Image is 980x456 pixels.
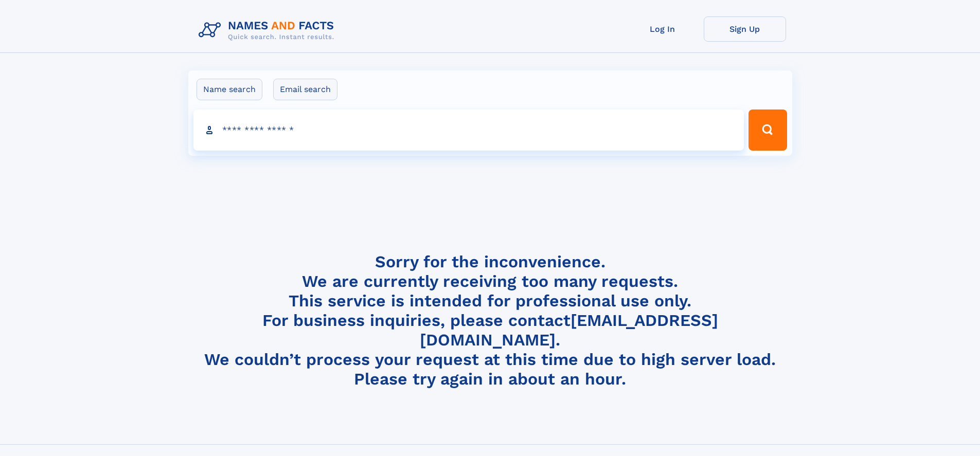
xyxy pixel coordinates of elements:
[197,79,262,100] label: Name search
[273,79,337,100] label: Email search
[193,110,744,151] input: search input
[194,16,343,44] img: Logo Names and Facts
[621,16,704,42] a: Log In
[420,311,718,350] a: [EMAIL_ADDRESS][DOMAIN_NAME]
[704,16,786,42] a: Sign Up
[194,252,786,389] h4: Sorry for the inconvenience. We are currently receiving too many requests. This service is intend...
[749,110,787,151] button: Search Button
